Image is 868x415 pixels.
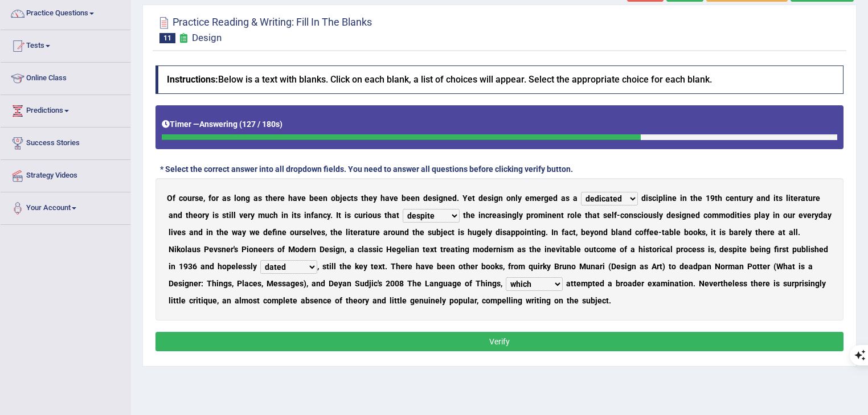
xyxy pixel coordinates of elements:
b: s [354,194,358,203]
b: t [737,211,740,220]
b: i [478,211,481,220]
b: o [211,194,216,203]
b: i [679,211,682,220]
b: l [663,194,665,203]
a: Success Stories [1,128,130,156]
b: h [588,211,592,220]
b: a [314,211,318,220]
b: c [354,211,358,220]
b: u [265,211,269,220]
b: m [538,211,545,220]
b: s [675,211,679,220]
b: p [526,211,531,220]
b: r [541,194,544,203]
b: g [512,211,517,220]
b: a [497,211,501,220]
b: w [249,228,255,237]
b: i [646,194,648,203]
b: u [808,194,813,203]
b: d [553,194,558,203]
b: n [511,194,515,203]
b: r [798,194,801,203]
b: c [179,194,183,203]
b: o [183,194,187,203]
b: i [492,194,494,203]
b: e [672,194,677,203]
b: i [229,211,231,220]
b: e [548,194,553,203]
b: e [428,194,432,203]
b: t [690,194,693,203]
b: e [577,211,582,220]
span: 11 [159,33,175,43]
b: i [366,211,368,220]
b: r [363,211,366,220]
b: i [641,211,644,220]
b: a [293,194,297,203]
b: ) [280,120,282,129]
b: g [245,194,250,203]
b: e [730,194,734,203]
b: y [518,194,522,203]
b: t [585,211,588,220]
b: - [617,211,620,220]
b: h [693,194,698,203]
b: e [255,228,260,237]
b: t [791,194,793,203]
b: y [765,211,769,220]
b: e [314,194,318,203]
b: 9 [710,194,715,203]
b: t [338,211,341,220]
b: I [336,211,338,220]
b: Instructions: [167,74,218,85]
b: i [292,211,294,220]
b: r [489,211,492,220]
b: e [369,194,373,203]
b: h [288,194,293,203]
b: s [653,211,657,220]
b: i [505,211,507,220]
b: e [816,194,820,203]
b: n [682,194,687,203]
b: y [519,211,523,220]
b: n [775,211,780,220]
b: l [515,194,518,203]
b: h [380,194,385,203]
b: h [219,228,224,237]
b: r [812,211,814,220]
b: s [222,211,226,220]
b: 127 / 180s [242,120,280,129]
b: s [648,194,652,203]
b: r [531,211,534,220]
b: h [718,194,722,203]
b: o [506,194,511,203]
b: s [347,211,351,220]
b: a [573,194,578,203]
b: t [463,211,466,220]
b: i [212,211,215,220]
b: t [351,194,354,203]
b: e [243,211,248,220]
b: a [823,211,828,220]
b: s [501,211,505,220]
b: l [234,211,236,220]
b: s [215,211,219,220]
b: c [323,211,327,220]
b: y [373,194,377,203]
b: a [756,194,761,203]
b: n [686,211,691,220]
b: s [747,211,751,220]
b: v [803,211,807,220]
b: g [439,194,443,203]
b: m [258,211,265,220]
b: m [719,211,726,220]
b: a [253,194,258,203]
b: j [340,194,342,203]
h2: Practice Reading & Writing: Fill In The Blanks [155,14,372,43]
b: y [205,211,209,220]
b: s [633,211,637,220]
b: l [517,211,519,220]
b: u [788,211,792,220]
b: t [186,211,189,220]
b: m [530,194,537,203]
